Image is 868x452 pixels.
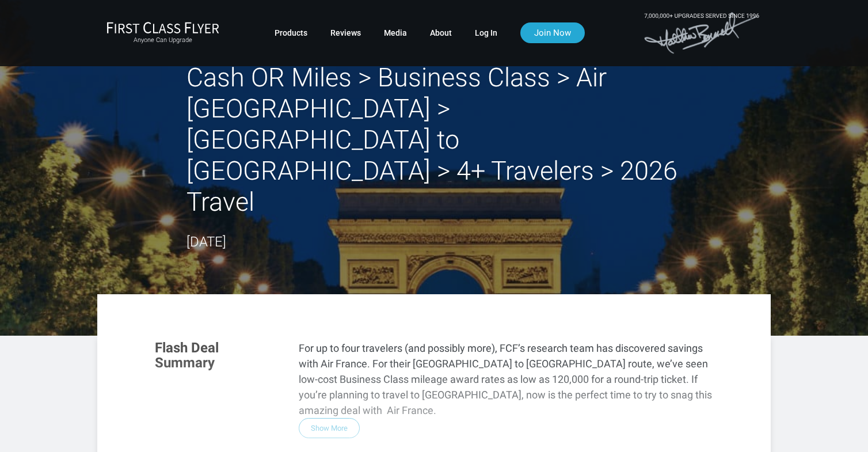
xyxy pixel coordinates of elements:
[275,22,307,43] a: Products
[106,21,219,33] img: First Class Flyer
[330,22,361,43] a: Reviews
[430,22,452,43] a: About
[520,22,585,43] a: Join Now
[155,340,281,371] h3: Flash Deal Summary
[475,22,497,43] a: Log In
[774,417,856,446] iframe: Opens a widget where you can find more information
[384,22,407,43] a: Media
[106,21,219,44] a: First Class FlyerAnyone Can Upgrade
[186,62,682,218] h2: Cash OR Miles > Business Class > Air [GEOGRAPHIC_DATA] > [GEOGRAPHIC_DATA] to [GEOGRAPHIC_DATA] >...
[299,340,713,418] p: For up to four travelers (and possibly more), FCF’s research team has discovered savings with Air...
[186,234,226,250] time: [DATE]
[106,36,219,44] small: Anyone Can Upgrade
